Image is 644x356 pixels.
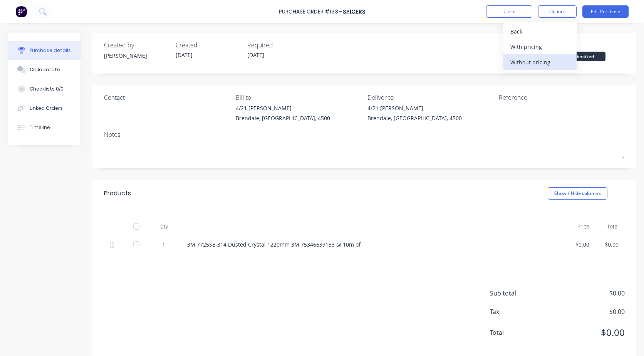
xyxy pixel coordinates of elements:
div: Total [595,219,625,234]
button: Edit Purchase [582,5,629,18]
span: $0.00 [548,307,625,316]
div: Qty [146,219,181,234]
div: Deliver to [367,93,493,102]
div: Brendale, [GEOGRAPHIC_DATA], 4500 [367,114,462,122]
button: Close [486,5,532,18]
div: Linked Orders [30,105,63,112]
div: Submitted [559,52,605,61]
div: Without pricing [510,57,570,68]
div: 4/21 [PERSON_NAME] [236,104,330,112]
div: Required [247,40,313,50]
div: 3M 7725SE-314 Dusted Crystal 1220mm 3M 75346639133 @ 10m of [187,240,560,249]
div: Notes [104,130,625,139]
div: Created [176,40,241,50]
button: Timeline [8,118,80,137]
button: Collaborate [8,60,80,79]
button: Linked Orders [8,99,80,118]
div: With pricing [510,41,570,52]
div: Collaborate [30,66,60,73]
div: $0.00 [602,240,619,249]
div: Checklists 0/0 [30,86,64,92]
img: Factory [15,6,27,17]
button: Back [503,24,577,39]
a: Spicers [343,8,366,15]
span: $0.00 [548,289,625,298]
span: $0.00 [548,326,625,339]
div: Timeline [30,124,50,131]
button: Checklists 0/0 [8,79,80,99]
div: 4/21 [PERSON_NAME] [367,104,462,112]
div: Bill to [236,93,362,102]
div: Brendale, [GEOGRAPHIC_DATA], 4500 [236,114,330,122]
span: Sub total [490,289,548,298]
div: Created by [104,40,169,50]
div: Price [566,219,595,234]
button: Options [538,5,577,18]
div: Back [510,26,570,37]
div: Purchase details [30,47,71,54]
span: Total [490,328,548,337]
button: Without pricing [503,54,577,70]
div: Contact [104,93,230,102]
div: 1 [153,240,175,249]
button: With pricing [503,39,577,54]
div: [PERSON_NAME] [104,52,169,60]
div: Purchase Order #133 - [279,8,342,16]
div: Reference [499,93,625,102]
button: Show / Hide columns [548,187,607,200]
div: Status [559,40,625,50]
button: Purchase details [8,41,80,60]
span: Tax [490,307,548,316]
div: $0.00 [572,240,589,249]
div: Products [104,189,131,198]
